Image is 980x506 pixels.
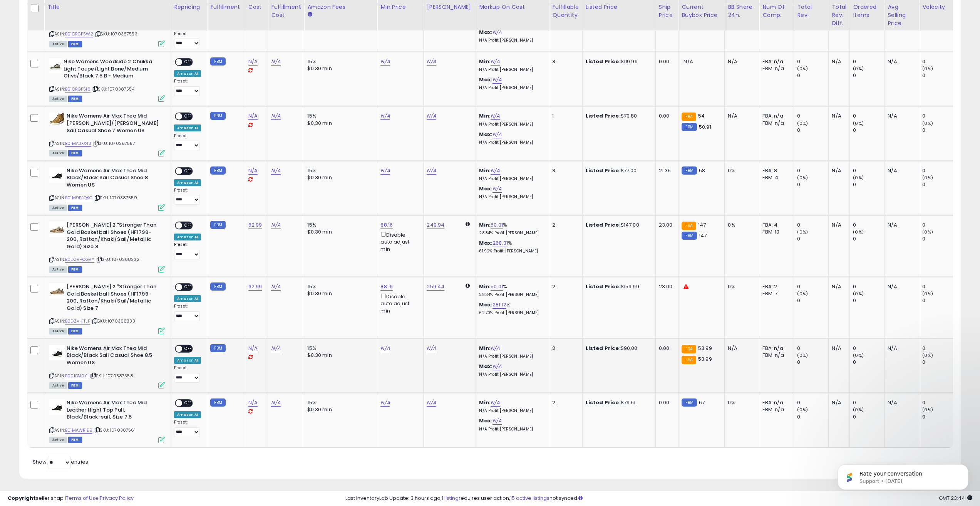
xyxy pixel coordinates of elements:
[659,58,673,65] div: 0.00
[210,112,225,120] small: FBM
[552,283,576,290] div: 2
[248,167,258,175] a: N/A
[853,175,864,181] small: (0%)
[728,167,753,174] div: 0%
[922,229,933,235] small: (0%)
[586,345,650,352] div: $90.00
[67,345,160,368] b: Nike Womens Air Max Thea Mid Black/Black Sail Casual Shoe 8.5 Women US
[552,3,579,19] div: Fulfillable Quantity
[210,282,225,291] small: FBM
[797,352,808,358] small: (0%)
[552,113,576,119] div: 1
[210,221,225,229] small: FBM
[49,222,165,272] div: ASIN:
[479,230,543,236] p: 28.34% Profit [PERSON_NAME]
[271,283,280,291] a: N/A
[210,3,241,11] div: Fulfillment
[922,345,953,352] div: 0
[682,345,696,353] small: FBA
[248,58,258,66] a: N/A
[380,167,390,175] a: N/A
[307,65,371,72] div: $0.30 min
[797,291,808,297] small: (0%)
[380,292,417,314] div: Disable auto adjust min
[586,221,621,229] b: Listed Price:
[853,113,884,119] div: 0
[271,221,280,229] a: N/A
[49,345,65,360] img: 31UwnMTACZL._SL40_.jpg
[797,181,828,188] div: 0
[853,229,864,235] small: (0%)
[479,58,491,65] b: Min:
[699,232,707,239] span: 147
[307,113,371,119] div: 15%
[479,292,543,298] p: 28.34% Profit [PERSON_NAME]
[832,3,846,27] div: Total Rev. Diff.
[49,328,67,335] span: All listings currently available for purchase on Amazon
[888,58,913,65] div: N/A
[922,167,953,174] div: 0
[586,58,650,65] div: $119.99
[491,112,500,120] a: N/A
[493,417,502,425] a: N/A
[479,112,491,119] b: Min:
[853,283,884,290] div: 0
[491,345,500,352] a: N/A
[832,113,844,119] div: N/A
[797,283,828,290] div: 0
[659,167,673,174] div: 21.35
[888,283,913,290] div: N/A
[174,234,201,240] div: Amazon AI
[659,222,673,229] div: 23.00
[493,239,508,247] a: 268.31
[826,448,980,502] iframe: Intercom notifications message
[853,72,884,79] div: 0
[922,72,953,79] div: 0
[853,297,884,304] div: 0
[68,266,82,273] span: FBM
[728,3,756,19] div: BB Share 24h.
[888,222,913,229] div: N/A
[34,22,96,29] span: Rate your conversation
[586,222,650,229] div: $147.00
[34,30,133,37] p: Message from Support, sent 1w ago
[922,283,953,290] div: 0
[307,283,371,290] div: 15%
[174,295,201,302] div: Amazon AI
[67,167,160,191] b: Nike Womens Air Max Thea Mid Black/Black Sail Casual Shoe 8 Women US
[493,363,502,370] a: N/A
[248,3,265,11] div: Cost
[174,79,201,96] div: Preset:
[65,318,90,324] a: B0DZVH1TLF
[682,166,697,175] small: FBM
[659,3,675,19] div: Ship Price
[174,3,204,11] div: Repricing
[427,58,436,66] a: N/A
[65,31,93,37] a: B01CRGP5W2
[762,58,788,65] div: FBA: n/a
[307,58,371,65] div: 15%
[307,290,371,297] div: $0.30 min
[682,113,696,121] small: FBA
[586,58,621,65] b: Listed Price:
[271,3,301,19] div: Fulfillment Cost
[888,3,916,27] div: Avg Selling Price
[832,58,844,65] div: N/A
[182,59,194,66] span: OFF
[491,399,500,407] a: N/A
[479,131,493,138] b: Max:
[479,310,543,316] p: 62.70% Profit [PERSON_NAME]
[427,283,444,291] a: 259.44
[797,3,825,19] div: Total Rev.
[659,283,673,290] div: 23.00
[479,301,493,308] b: Max:
[853,345,884,352] div: 0
[698,345,712,352] span: 53.99
[762,3,791,19] div: Num of Comp.
[479,240,543,254] div: %
[271,345,280,352] a: N/A
[210,57,225,66] small: FBM
[66,494,99,502] a: Terms of Use
[853,58,884,65] div: 0
[479,85,543,91] p: N/A Profit [PERSON_NAME]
